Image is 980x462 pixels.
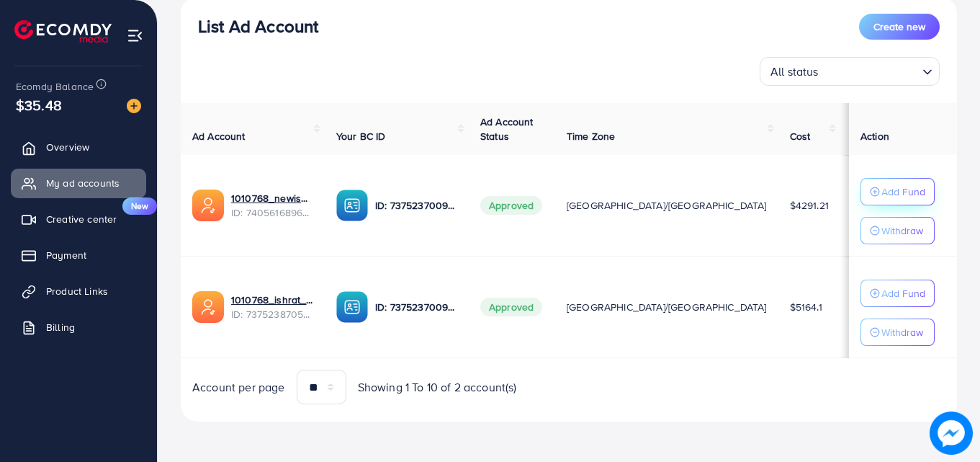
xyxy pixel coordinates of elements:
span: Approved [480,298,542,316]
a: 1010768_newishrat011_1724254562912 [231,191,313,205]
span: $5164.1 [790,300,822,314]
img: ic-ads-acc.e4c84228.svg [192,291,224,323]
span: [GEOGRAPHIC_DATA]/[GEOGRAPHIC_DATA] [567,300,767,314]
input: Search for option [823,58,917,82]
span: Time Zone [567,129,615,143]
a: 1010768_ishrat_1717181593354 [231,293,313,307]
button: Add Fund [860,178,935,205]
span: $4291.21 [790,198,829,213]
button: Withdraw [860,217,935,244]
span: Approved [480,196,542,215]
span: Overview [46,140,89,154]
img: image [930,412,973,455]
a: My ad accounts [11,169,146,197]
span: Cost [790,129,811,143]
span: Your BC ID [336,129,386,143]
span: Ad Account [192,129,246,143]
span: ID: 7375238705122115585 [231,307,313,321]
span: [GEOGRAPHIC_DATA]/[GEOGRAPHIC_DATA] [567,198,767,213]
h3: List Ad Account [198,16,318,37]
a: Product Links [11,277,146,306]
div: <span class='underline'>1010768_newishrat011_1724254562912</span></br>7405616896047104017 [231,191,313,221]
img: ic-ads-acc.e4c84228.svg [192,190,224,221]
span: Ad Account Status [480,115,534,143]
span: Creative center [46,212,117,226]
a: Overview [11,133,146,161]
p: Withdraw [881,222,923,239]
span: Account per page [192,379,285,396]
button: Withdraw [860,319,935,346]
img: ic-ba-acc.ded83a64.svg [336,291,368,323]
button: Add Fund [860,280,935,307]
a: Creative centerNew [11,205,146,234]
span: $35.48 [16,94,62,115]
a: Payment [11,241,146,270]
div: <span class='underline'>1010768_ishrat_1717181593354</span></br>7375238705122115585 [231,293,313,322]
span: Ecomdy Balance [16,79,94,94]
img: image [127,99,141,113]
span: Product Links [46,284,108,298]
span: ID: 7405616896047104017 [231,205,313,220]
img: ic-ba-acc.ded83a64.svg [336,190,368,221]
p: ID: 7375237009410899984 [375,197,457,214]
span: My ad accounts [46,176,120,190]
p: ID: 7375237009410899984 [375,298,457,316]
span: Action [860,129,889,143]
span: Create new [873,19,925,34]
img: menu [127,27,143,44]
p: Add Fund [881,285,925,302]
span: Showing 1 To 10 of 2 account(s) [358,379,517,396]
p: Add Fund [881,183,925,200]
p: Withdraw [881,324,923,341]
a: Billing [11,313,146,342]
span: Payment [46,248,86,262]
button: Create new [859,14,940,40]
span: All status [768,61,822,82]
div: Search for option [760,57,940,86]
span: Billing [46,320,75,334]
img: logo [14,20,112,43]
span: New [122,197,157,215]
